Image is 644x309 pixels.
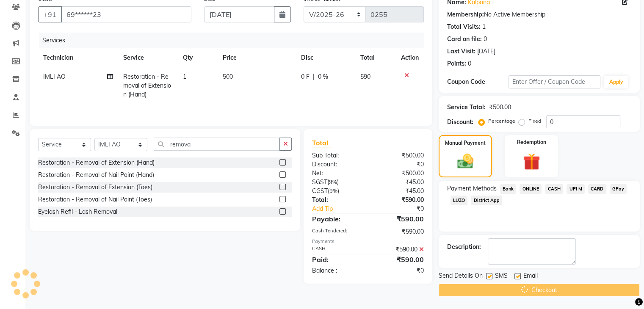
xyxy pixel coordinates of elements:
div: ₹45.00 [368,187,430,196]
div: Services [39,33,430,48]
span: GPay [610,184,627,194]
span: Send Details On [439,271,483,282]
div: Restoration - Removal of Extension (Toes) [38,183,152,192]
span: SMS [495,271,508,282]
div: Restoration - Removal of Nail Paint (Hand) [38,171,154,179]
div: Restoration - Removal of Nail Paint (Toes) [38,195,152,204]
div: ₹0 [368,266,430,275]
div: CASH [306,245,368,254]
div: 1 [482,22,486,31]
span: 0 F [301,72,310,81]
input: Search or Scan [154,138,280,151]
div: ₹500.00 [368,169,430,178]
div: ₹500.00 [368,151,430,160]
div: Card on file: [447,35,482,44]
th: Disc [296,48,356,67]
div: ( ) [306,187,368,196]
span: 0 % [318,72,328,81]
div: Total Visits: [447,22,481,31]
span: IMLI AO [43,73,66,80]
div: 0 [484,35,487,44]
span: LUZO [451,196,468,205]
div: Description: [447,243,481,251]
div: ₹590.00 [368,196,430,204]
th: Service [118,48,178,67]
input: Enter Offer / Coupon Code [509,75,601,88]
div: Eyelash Refil - Lash Removal [38,207,117,216]
span: Total [312,138,332,147]
a: Add Tip [306,204,378,213]
div: Points: [447,59,466,68]
label: Fixed [528,117,541,125]
div: Payable: [306,214,368,224]
div: Restoration - Removal of Extension (Hand) [38,158,155,167]
div: ₹590.00 [368,254,430,265]
span: 1 [183,73,186,80]
div: ( ) [306,178,368,187]
span: CGST [312,187,328,195]
div: Total: [306,196,368,204]
th: Total [355,48,395,67]
div: Discount: [447,118,473,127]
div: ₹0 [368,160,430,169]
span: 9% [329,188,337,194]
label: Manual Payment [445,139,486,147]
div: Sub Total: [306,151,368,160]
div: Payments [312,238,424,245]
input: Search by Name/Mobile/Email/Code [61,6,191,22]
div: 0 [468,59,471,68]
span: SGST [312,178,327,186]
span: CASH [545,184,563,194]
span: Restoration - Removal of Extension (Hand) [123,73,171,98]
div: ₹590.00 [368,214,430,224]
div: No Active Membership [447,10,631,19]
div: Cash Tendered: [306,227,368,236]
div: Paid: [306,254,368,265]
div: Discount: [306,160,368,169]
th: Technician [38,48,118,67]
div: Balance : [306,266,368,275]
div: ₹0 [378,204,430,213]
span: UPI M [567,184,585,194]
span: ONLINE [520,184,542,194]
button: +91 [38,6,62,22]
div: Coupon Code [447,77,509,86]
div: ₹590.00 [368,227,430,236]
span: Email [523,271,538,282]
span: 590 [360,73,370,80]
div: Last Visit: [447,47,475,56]
div: [DATE] [477,47,495,56]
th: Action [396,48,424,67]
div: ₹45.00 [368,178,430,187]
span: District App [471,196,502,205]
div: ₹590.00 [368,245,430,254]
button: Apply [604,76,628,88]
span: | [313,72,315,81]
img: _cash.svg [452,152,478,171]
div: Membership: [447,10,484,19]
span: 500 [223,73,233,80]
img: _gift.svg [518,151,545,172]
div: Net: [306,169,368,178]
span: Payment Methods [447,184,497,193]
span: CARD [588,184,606,194]
th: Price [218,48,296,67]
span: 9% [329,179,337,185]
label: Redemption [517,138,546,146]
div: Service Total: [447,103,486,112]
div: ₹500.00 [489,103,511,112]
span: Bank [500,184,517,194]
label: Percentage [488,117,515,125]
th: Qty [178,48,218,67]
